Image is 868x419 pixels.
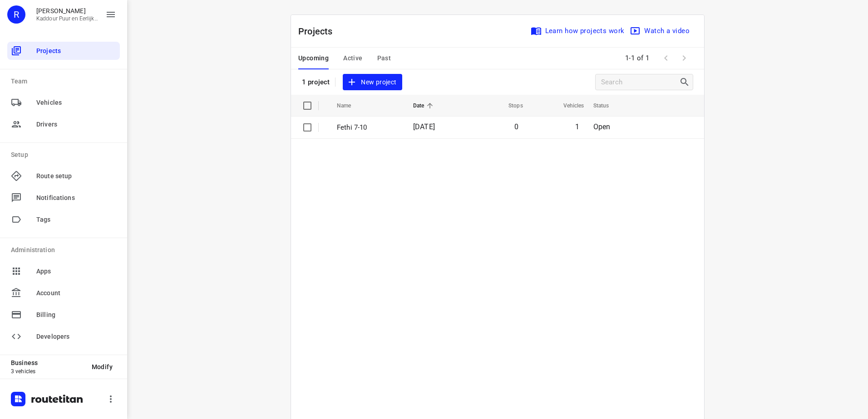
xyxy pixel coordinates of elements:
span: Account [36,288,116,298]
span: Stops [497,100,523,111]
div: Route setup [7,167,120,185]
p: Administration [11,245,120,255]
span: Upcoming [298,53,329,64]
p: Projects [298,24,340,38]
span: Billing [36,310,116,320]
div: Drivers [7,115,120,133]
span: 1-1 of 1 [621,49,653,68]
span: Drivers [36,120,116,129]
span: Active [343,53,362,64]
span: Route setup [36,171,116,181]
div: Projects [7,42,120,60]
p: Rachid Kaddour [36,7,98,15]
span: Vehicles [36,98,116,107]
span: 0 [514,122,518,131]
div: Vehicles [7,93,120,112]
p: Kaddour Puur en Eerlijk Vlees B.V. [36,15,98,22]
span: 1 [575,122,579,131]
span: Open [593,122,611,131]
div: Developers [7,327,120,346]
span: [DATE] [413,122,435,131]
span: Tags [36,215,116,224]
span: Past [377,53,391,64]
p: 3 vehicles [11,368,84,375]
p: Team [11,77,120,86]
span: Notifications [36,193,116,203]
span: Next Page [675,49,693,67]
p: 1 project [302,78,330,86]
div: Tags [7,210,120,229]
div: Account [7,284,120,302]
span: Developers [36,332,116,341]
span: New project [348,77,396,88]
p: Fethi 7-10 [337,122,399,133]
p: Setup [11,150,120,160]
span: Vehicles [552,100,584,111]
div: Apps [7,262,120,280]
span: Date [413,100,436,111]
span: Previous Page [657,49,675,67]
p: Business [11,359,84,366]
input: Search projects [601,75,679,89]
div: R [7,5,25,24]
span: Projects [36,46,116,56]
span: Modify [92,363,113,370]
div: Search [679,77,693,88]
span: Name [337,100,363,111]
div: Billing [7,306,120,324]
button: New project [343,74,402,91]
span: Status [593,100,621,111]
button: Modify [84,359,120,375]
span: Apps [36,267,116,276]
div: Notifications [7,189,120,207]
